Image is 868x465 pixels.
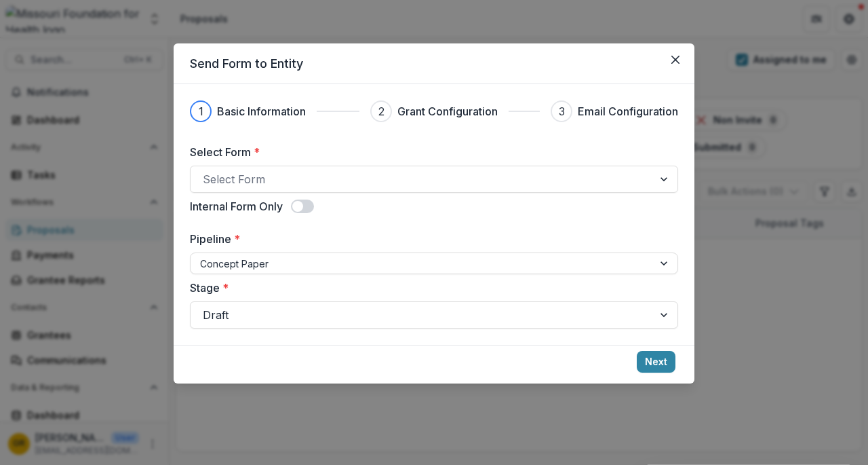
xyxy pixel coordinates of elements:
div: 3 [559,103,565,119]
header: Send Form to Entity [174,43,694,84]
h3: Basic Information [217,103,306,119]
h3: Email Configuration [578,103,678,119]
h3: Grant Configuration [397,103,498,119]
label: Select Form [190,144,670,160]
div: Progress [190,100,678,122]
button: Next [637,351,675,373]
label: Stage [190,280,670,296]
label: Pipeline [190,231,670,247]
div: 2 [378,103,384,119]
div: 1 [199,103,203,119]
label: Internal Form Only [190,198,283,215]
button: Close [665,49,686,71]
